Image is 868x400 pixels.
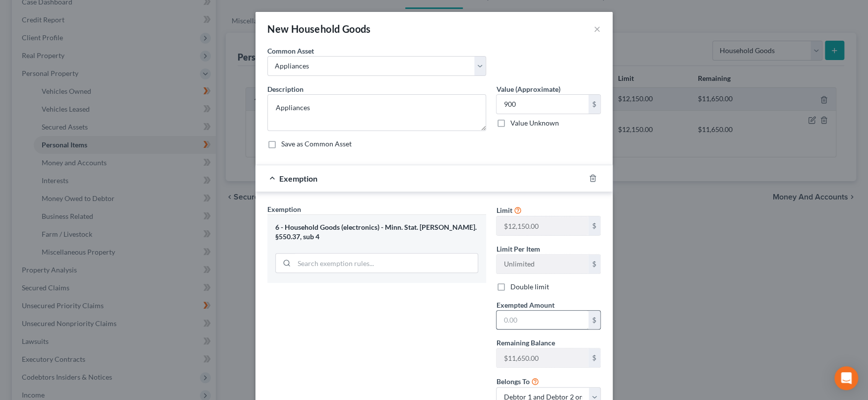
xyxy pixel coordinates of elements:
span: Exemption [279,174,317,183]
input: -- [496,348,588,367]
div: $ [588,255,600,273]
span: Exemption [267,205,301,213]
label: Value Unknown [510,118,558,128]
input: Search exemption rules... [294,254,478,272]
label: Double limit [510,282,549,292]
input: -- [496,216,588,235]
label: Save as Common Asset [281,139,352,149]
span: Description [267,85,304,93]
input: 0.00 [496,95,588,114]
div: $ [588,216,600,235]
span: Limit [496,206,512,214]
span: Exempted Amount [496,301,554,309]
label: Common Asset [267,46,314,56]
div: $ [588,311,600,330]
div: $ [588,348,600,367]
div: New Household Goods [267,22,371,36]
label: Value (Approximate) [496,84,560,94]
label: Remaining Balance [496,337,555,348]
label: Limit Per Item [496,244,540,254]
button: × [594,23,601,35]
div: $ [588,95,600,114]
div: 6 - Household Goods (electronics) - Minn. Stat. [PERSON_NAME]. §550.37, sub 4 [275,223,478,241]
div: Open Intercom Messenger [834,366,858,390]
input: 0.00 [496,311,588,330]
span: Belongs To [496,377,529,386]
input: -- [496,255,588,273]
